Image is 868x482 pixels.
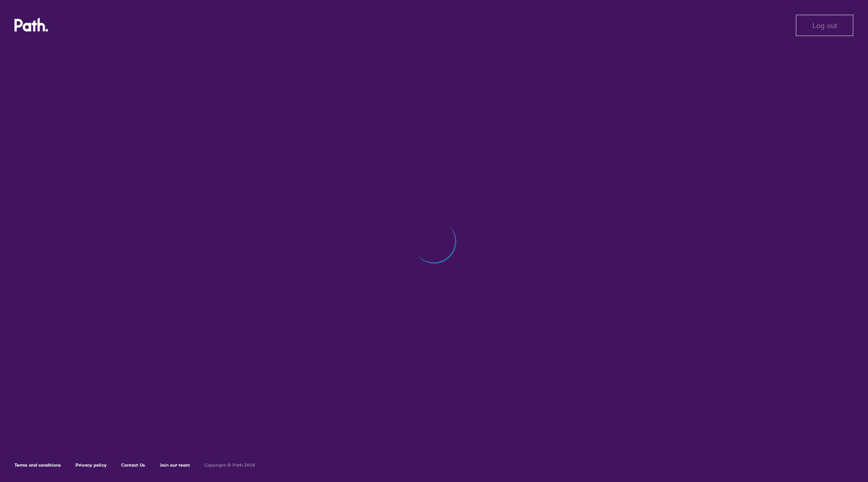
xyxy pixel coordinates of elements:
[121,462,145,468] a: Contact Us
[160,462,190,468] a: Join our team
[812,21,837,29] span: Log out
[75,462,107,468] a: Privacy policy
[204,463,255,468] h6: Copyright © Path 2018
[14,462,61,468] a: Terms and conditions
[796,14,854,36] button: Log out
